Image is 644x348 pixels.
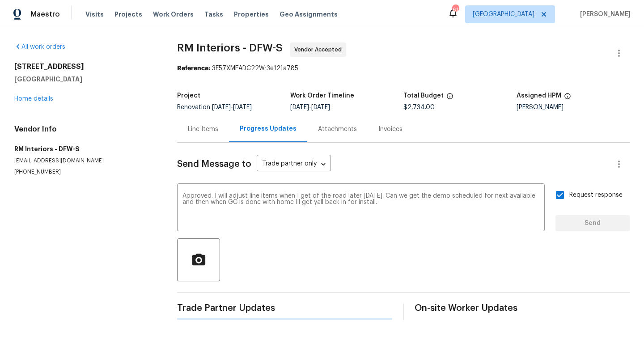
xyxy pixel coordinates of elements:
h4: Vendor Info [14,125,156,134]
div: [PERSON_NAME] [517,104,630,110]
h5: Total Budget [403,93,444,99]
span: - [212,104,252,110]
span: Vendor Accepted [294,45,345,54]
textarea: Approved. I will adjust line items when I get of the road later [DATE]. Can we get the demo sched... [182,193,539,224]
span: The total cost of line items that have been proposed by Opendoor. This sum includes line items th... [446,93,453,104]
span: [DATE] [233,104,252,110]
span: Maestro [30,10,60,19]
div: Line Items [188,125,218,134]
span: [PERSON_NAME] [576,10,631,19]
span: $2,734.00 [403,104,435,110]
div: 61 [452,5,458,14]
div: Attachments [318,125,357,134]
div: Trade partner only [257,157,331,172]
div: 3F57XMEADC22W-3e121a785 [177,64,630,73]
span: [GEOGRAPHIC_DATA] [473,10,534,19]
h5: Work Order Timeline [290,93,354,99]
p: [PHONE_NUMBER] [14,168,156,176]
span: Geo Assignments [280,10,338,19]
h5: Assigned HPM [517,93,561,99]
a: Home details [14,96,53,102]
h5: [GEOGRAPHIC_DATA] [14,75,156,84]
span: [DATE] [290,104,309,110]
span: Renovation [177,104,252,110]
span: Tasks [204,11,223,17]
p: [EMAIL_ADDRESS][DOMAIN_NAME] [14,157,156,165]
span: [DATE] [212,104,231,110]
h5: Project [177,93,200,99]
span: Work Orders [153,10,194,19]
span: Send Message to [177,160,251,169]
span: On-site Worker Updates [415,304,630,313]
span: [DATE] [311,104,330,110]
div: Invoices [378,125,402,134]
b: Reference: [177,65,210,72]
div: Progress Updates [240,124,297,133]
h5: RM Interiors - DFW-S [14,144,156,153]
span: - [290,104,330,110]
a: All work orders [14,44,65,50]
h2: [STREET_ADDRESS] [14,62,156,71]
span: Projects [114,10,142,19]
span: Request response [569,191,623,200]
span: Trade Partner Updates [177,304,392,313]
span: Properties [234,10,269,19]
span: The hpm assigned to this work order. [564,93,571,104]
span: Visits [85,10,104,19]
span: RM Interiors - DFW-S [177,42,283,53]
